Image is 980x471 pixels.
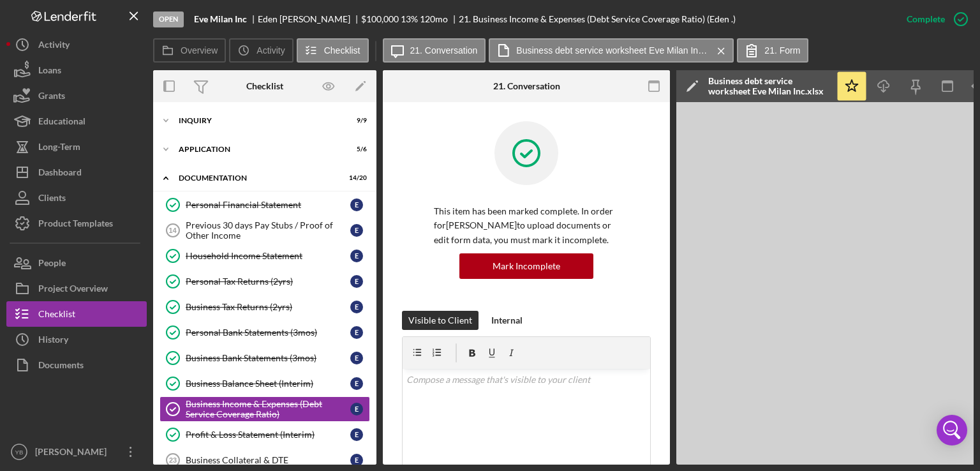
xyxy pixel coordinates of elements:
[324,45,360,56] label: Checklist
[256,45,285,56] label: Activity
[160,269,370,294] a: Personal Tax Returns (2yrs)E
[361,13,399,24] span: $100,000
[160,218,370,243] a: 14Previous 30 days Pay Stubs / Proof of Other IncomeE
[350,198,363,211] div: E
[350,224,363,237] div: E
[186,302,350,312] div: Business Tax Returns (2yrs)
[383,38,486,63] button: 21. Conversation
[186,353,350,363] div: Business Bank Statements (3mos)
[186,220,350,241] div: Previous 30 days Pay Stubs / Proof of Other Income
[179,174,335,182] div: Documentation
[186,251,350,261] div: Household Income Statement
[6,439,147,465] button: YB[PERSON_NAME]
[168,227,177,234] tspan: 14
[344,174,367,182] div: 14 / 20
[160,192,370,218] a: Personal Financial StatementE
[894,6,974,32] button: Complete
[708,76,829,96] div: Business debt service worksheet Eve Milan Inc.xlsx
[489,38,734,63] button: Business debt service worksheet Eve Milan Inc.xlsx
[15,449,24,456] text: YB
[153,11,184,27] div: Open
[186,378,350,389] div: Business Balance Sheet (Interim)
[246,81,283,91] div: Checklist
[493,81,560,91] div: 21. Conversation
[160,294,370,320] a: Business Tax Returns (2yrs)E
[434,204,619,247] p: This item has been marked complete. In order for [PERSON_NAME] to upload documents or edit form d...
[181,45,218,56] label: Overview
[160,320,370,345] a: Personal Bank Statements (3mos)E
[186,455,350,465] div: Business Collateral & DTE
[516,45,708,56] label: Business debt service worksheet Eve Milan Inc.xlsx
[408,311,472,330] div: Visible to Client
[297,38,369,63] button: Checklist
[350,352,363,364] div: E
[169,456,177,464] tspan: 23
[737,38,808,63] button: 21. Form
[186,327,350,338] div: Personal Bank Statements (3mos)
[350,275,363,288] div: E
[485,311,529,330] button: Internal
[186,200,350,210] div: Personal Financial Statement
[401,14,418,24] div: 13 %
[350,250,363,262] div: E
[350,377,363,390] div: E
[160,371,370,396] a: Business Balance Sheet (Interim)E
[160,422,370,447] a: Profit & Loss Statement (Interim)E
[410,45,478,56] label: 21. Conversation
[420,14,448,24] div: 120 mo
[350,403,363,415] div: E
[937,415,967,445] div: Open Intercom Messenger
[194,14,247,24] b: Eve Milan Inc
[258,14,361,24] div: Eden [PERSON_NAME]
[907,6,945,32] div: Complete
[764,45,800,56] label: 21. Form
[160,345,370,371] a: Business Bank Statements (3mos)E
[350,454,363,467] div: E
[179,146,335,153] div: Application
[186,276,350,287] div: Personal Tax Returns (2yrs)
[153,38,226,63] button: Overview
[160,396,370,422] a: Business Income & Expenses (Debt Service Coverage Ratio)E
[186,399,350,419] div: Business Income & Expenses (Debt Service Coverage Ratio)
[350,301,363,313] div: E
[179,117,335,124] div: Inquiry
[160,243,370,269] a: Household Income StatementE
[6,352,147,378] button: Documents
[402,311,479,330] button: Visible to Client
[350,326,363,339] div: E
